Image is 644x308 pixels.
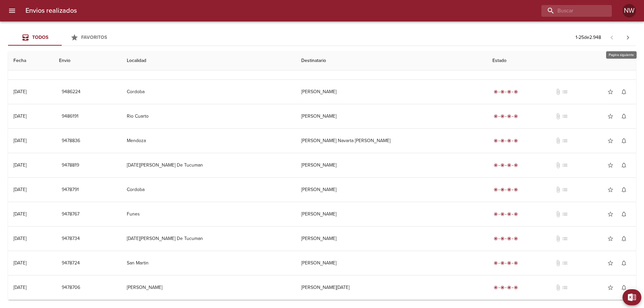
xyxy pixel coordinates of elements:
[296,129,487,153] td: [PERSON_NAME] Navarta [PERSON_NAME]
[494,237,498,241] span: radio_button_checked
[607,162,614,169] span: star_border
[59,233,83,245] button: 9478734
[59,208,82,221] button: 9478767
[296,202,487,226] td: [PERSON_NAME]
[13,236,26,241] div: [DATE]
[507,163,511,167] span: radio_button_checked
[561,211,568,218] span: No tiene pedido asociado
[492,260,519,266] div: Entregado
[59,184,82,196] button: 9478791
[59,110,81,123] button: 9486191
[621,162,627,169] span: notifications_none
[514,90,518,94] span: radio_button_checked
[500,261,504,265] span: radio_button_checked
[561,235,568,242] span: No tiene pedido asociado
[604,256,617,270] button: Agregar a favoritos
[59,86,83,98] button: 9486224
[492,113,519,120] div: Entregado
[62,186,79,194] span: 9478791
[514,237,518,241] span: radio_button_checked
[13,260,26,266] div: [DATE]
[13,285,26,290] div: [DATE]
[4,3,20,19] button: menu
[514,139,518,143] span: radio_button_checked
[507,261,511,265] span: radio_button_checked
[296,80,487,104] td: [PERSON_NAME]
[121,129,296,153] td: Mendoza
[607,260,614,266] span: star_border
[604,232,617,245] button: Agregar a favoritos
[62,137,80,145] span: 9478836
[604,110,617,123] button: Agregar a favoritos
[296,251,487,275] td: [PERSON_NAME]
[121,251,296,275] td: San Martin
[296,178,487,202] td: [PERSON_NAME]
[494,261,498,265] span: radio_button_checked
[621,284,627,291] span: notifications_none
[621,137,627,144] span: notifications_none
[507,114,511,118] span: radio_button_checked
[121,104,296,128] td: Rio Cuarto
[621,235,627,242] span: notifications_none
[514,188,518,192] span: radio_button_checked
[555,260,561,266] span: No tiene documentos adjuntos
[121,153,296,177] td: [DATE][PERSON_NAME] De Tucuman
[607,235,614,242] span: star_border
[617,232,631,245] button: Activar notificaciones
[555,284,561,291] span: No tiene documentos adjuntos
[555,137,561,144] span: No tiene documentos adjuntos
[121,51,296,70] th: Localidad
[617,85,631,99] button: Activar notificaciones
[604,281,617,294] button: Agregar a favoritos
[13,187,26,192] div: [DATE]
[555,162,561,169] span: No tiene documentos adjuntos
[25,5,77,16] h6: Envios realizados
[604,134,617,147] button: Agregar a favoritos
[607,137,614,144] span: star_border
[13,89,26,95] div: [DATE]
[121,178,296,202] td: Cordoba
[494,114,498,118] span: radio_button_checked
[500,188,504,192] span: radio_button_checked
[514,212,518,216] span: radio_button_checked
[121,80,296,104] td: Cordoba
[617,183,631,196] button: Activar notificaciones
[561,88,568,95] span: No tiene pedido asociado
[561,186,568,193] span: No tiene pedido asociado
[561,137,568,144] span: No tiene pedido asociado
[494,286,498,290] span: radio_button_checked
[81,35,107,40] span: Favoritos
[492,162,519,169] div: Entregado
[561,113,568,120] span: No tiene pedido asociado
[59,135,83,147] button: 9478836
[59,257,83,269] button: 9478724
[604,183,617,196] button: Agregar a favoritos
[507,90,511,94] span: radio_button_checked
[500,237,504,241] span: radio_button_checked
[621,113,627,120] span: notifications_none
[607,113,614,120] span: star_border
[514,163,518,167] span: radio_button_checked
[500,212,504,216] span: radio_button_checked
[514,114,518,118] span: radio_button_checked
[500,90,504,94] span: radio_button_checked
[13,138,26,143] div: [DATE]
[507,286,511,290] span: radio_button_checked
[604,85,617,99] button: Agregar a favoritos
[494,163,498,167] span: radio_button_checked
[607,284,614,291] span: star_border
[576,34,601,41] p: 1 - 25 de 2.948
[555,186,561,193] span: No tiene documentos adjuntos
[507,139,511,143] span: radio_button_checked
[13,113,26,119] div: [DATE]
[561,260,568,266] span: No tiene pedido asociado
[494,212,498,216] span: radio_button_checked
[604,159,617,172] button: Agregar a favoritos
[121,275,296,300] td: [PERSON_NAME]
[492,137,519,144] div: Entregado
[604,207,617,221] button: Agregar a favoritos
[514,261,518,265] span: radio_button_checked
[621,88,627,95] span: notifications_none
[621,186,627,193] span: notifications_none
[500,163,504,167] span: radio_button_checked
